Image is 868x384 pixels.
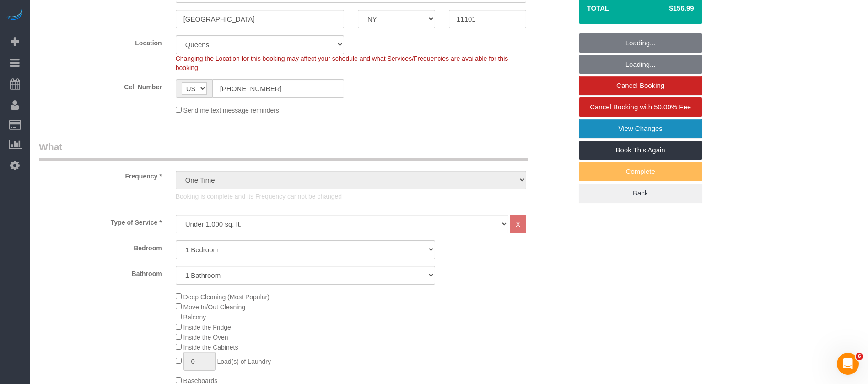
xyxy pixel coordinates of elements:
[5,9,24,22] img: Automaid Logo
[176,10,344,28] input: City
[579,76,702,95] a: Cancel Booking
[183,293,270,301] span: Deep Cleaning (Most Popular)
[183,344,238,351] span: Inside the Cabinets
[32,240,169,253] label: Bedroom
[579,184,702,203] a: Back
[642,5,694,12] h4: $156.99
[212,79,344,98] input: Cell Number
[39,140,528,161] legend: What
[579,141,702,160] a: Book This Again
[183,334,228,341] span: Inside the Oven
[183,107,279,114] span: Send me text message reminders
[176,192,526,201] p: Booking is complete and its Frequency cannot be changed
[32,168,169,181] label: Frequency *
[176,55,508,71] span: Changing the Location for this booking may affect your schedule and what Services/Frequencies are...
[579,97,702,117] a: Cancel Booking with 50.00% Fee
[32,35,169,48] label: Location
[587,4,609,12] strong: Total
[217,358,271,365] span: Load(s) of Laundry
[32,215,169,227] label: Type of Service *
[837,353,859,375] iframe: Intercom live chat
[856,353,863,360] span: 6
[183,303,245,311] span: Move In/Out Cleaning
[590,103,691,111] span: Cancel Booking with 50.00% Fee
[32,79,169,92] label: Cell Number
[183,314,206,321] span: Balcony
[449,10,526,28] input: Zip Code
[183,324,231,331] span: Inside the Fridge
[32,266,169,278] label: Bathroom
[579,119,702,138] a: View Changes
